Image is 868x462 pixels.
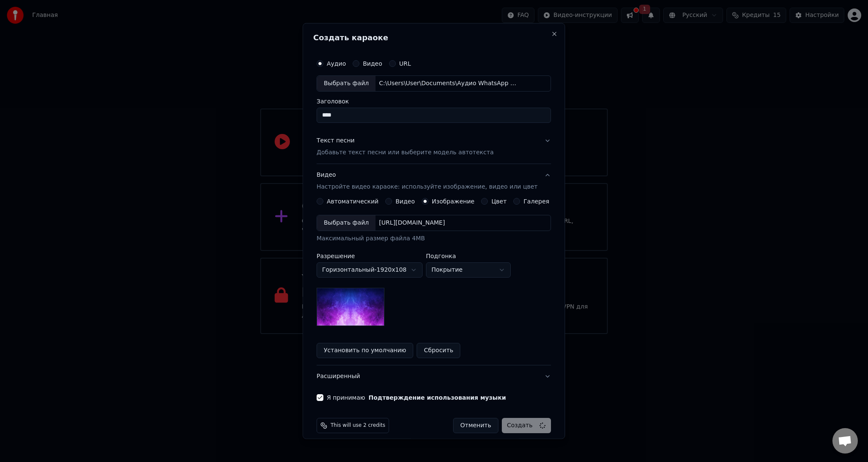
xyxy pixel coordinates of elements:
[317,253,423,259] label: Разрешение
[317,234,551,242] div: Максимальный размер файла 4MB
[426,253,511,259] label: Подгонка
[524,198,550,204] label: Галерея
[369,394,506,400] button: Я принимаю
[317,182,537,191] p: Настройте видео караоке: используйте изображение, видео или цвет
[327,198,378,204] label: Автоматический
[317,215,376,230] div: Выбрать файл
[317,164,551,198] button: ВидеоНастройте видео караоке: используйте изображение, видео или цвет
[331,422,385,429] span: This will use 2 credits
[317,198,551,365] div: ВидеоНастройте видео караоке: используйте изображение, видео или цвет
[417,342,461,358] button: Сбросить
[317,76,376,91] div: Выбрать файл
[313,34,554,42] h2: Создать караоке
[376,79,520,88] div: C:\Users\User\Documents\Аудио WhatsApp [DATE] в 15.07.03_1015ca85.mp3
[317,98,551,104] label: Заголовок
[317,170,537,191] div: Видео
[317,148,494,156] p: Добавьте текст песни или выберите модель автотекста
[363,61,382,67] label: Видео
[395,198,415,204] label: Видео
[317,365,551,387] button: Расширенный
[376,218,448,227] div: [URL][DOMAIN_NAME]
[317,129,551,163] button: Текст песниДобавьте текст песни или выберите модель автотекста
[399,61,411,67] label: URL
[492,198,507,204] label: Цвет
[432,198,475,204] label: Изображение
[453,417,498,433] button: Отменить
[317,342,413,358] button: Установить по умолчанию
[317,136,355,145] div: Текст песни
[327,61,346,67] label: Аудио
[327,394,506,400] label: Я принимаю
